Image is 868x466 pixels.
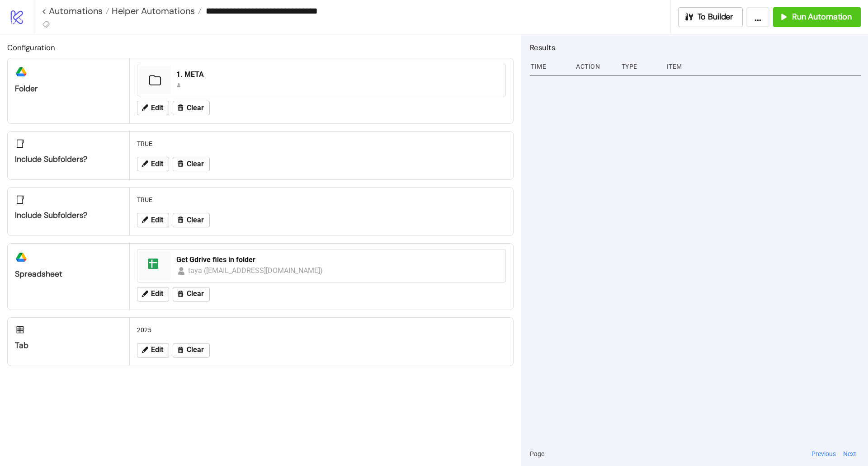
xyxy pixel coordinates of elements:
button: Previous [809,449,839,459]
div: 2025 [133,321,509,339]
button: Clear [173,343,210,358]
div: Include subfolders? [15,154,122,165]
div: 1. META [176,70,500,80]
span: Clear [187,216,204,224]
div: Action [575,58,614,75]
button: Edit [137,213,169,227]
button: Clear [173,213,210,227]
span: Edit [151,346,163,354]
div: taya ([EMAIL_ADDRESS][DOMAIN_NAME]) [188,265,324,276]
div: Time [530,58,569,75]
h2: Results [530,42,861,53]
button: Edit [137,101,169,115]
span: Clear [187,346,204,354]
div: TRUE [133,135,509,152]
a: Helper Automations [109,6,202,15]
a: < Automations [42,6,109,15]
span: Edit [151,160,163,168]
span: Edit [151,104,163,112]
button: To Builder [678,7,743,27]
button: Run Automation [773,7,861,27]
div: Type [621,58,660,75]
span: Edit [151,290,163,298]
button: Edit [137,343,169,358]
span: Edit [151,216,163,224]
span: Helper Automations [109,5,195,17]
span: Clear [187,104,204,112]
button: ... [746,7,769,27]
button: Clear [173,287,210,301]
button: Edit [137,157,169,171]
button: Clear [173,101,210,115]
div: Folder [15,84,122,94]
button: Edit [137,287,169,301]
div: Item [666,58,861,75]
span: Page [530,449,544,459]
div: Spreadsheet [15,269,122,279]
button: Clear [173,157,210,171]
div: Tab [15,340,122,351]
h2: Configuration [7,42,514,53]
span: Clear [187,160,204,168]
button: Next [840,449,859,459]
span: Run Automation [792,12,852,22]
div: Include subfolders? [15,210,122,221]
span: To Builder [698,12,734,22]
span: Clear [187,290,204,298]
div: Get Gdrive files in folder [176,255,500,265]
div: TRUE [133,191,509,208]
